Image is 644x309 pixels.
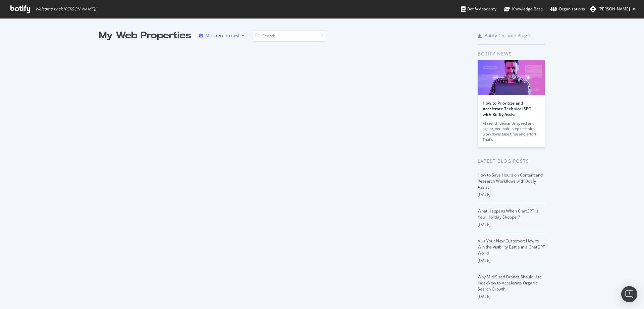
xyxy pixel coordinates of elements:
[478,294,545,300] div: [DATE]
[478,208,538,220] a: What Happens When ChatGPT Is Your Holiday Shopper?
[197,30,247,41] button: Most recent crawl
[253,30,326,42] input: Search
[461,6,496,12] div: Botify Academy
[478,192,545,198] div: [DATE]
[585,4,641,14] button: [PERSON_NAME]
[478,222,545,228] div: [DATE]
[478,157,545,165] div: Latest Blog Posts
[504,6,543,12] div: Knowledge Base
[621,286,637,302] div: Open Intercom Messenger
[478,50,545,57] div: Botify news
[484,32,532,39] div: Botify Chrome Plugin
[483,100,531,117] a: How to Prioritize and Accelerate Technical SEO with Botify Assist
[99,29,191,42] div: My Web Properties
[478,274,542,292] a: Why Mid-Sized Brands Should Use IndexNow to Accelerate Organic Search Growth
[206,34,239,38] div: Most recent crawl
[478,60,545,95] img: How to Prioritize and Accelerate Technical SEO with Botify Assist
[478,258,545,264] div: [DATE]
[598,6,630,12] span: Simone Klein
[550,6,585,12] div: Organizations
[483,121,540,142] div: AI search demands speed and agility, yet multi-step technical workflows take time and effort. Tha...
[35,6,96,12] span: Welcome back, [PERSON_NAME] !
[478,32,532,39] a: Botify Chrome Plugin
[478,172,543,190] a: How to Save Hours on Content and Research Workflows with Botify Assist
[478,238,545,256] a: AI Is Your New Customer: How to Win the Visibility Battle in a ChatGPT World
